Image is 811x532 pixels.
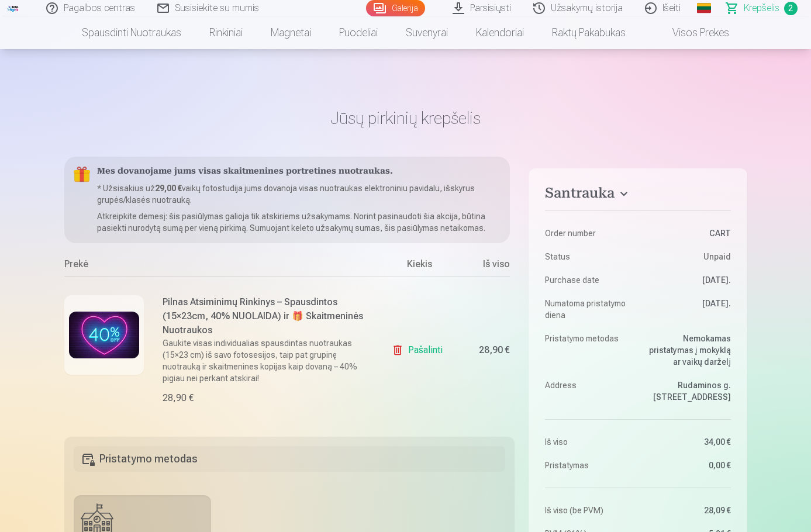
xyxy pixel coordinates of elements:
[640,16,743,49] a: Visos prekės
[545,227,632,239] dt: Order number
[703,251,731,262] span: Unpaid
[257,16,325,49] a: Magnetai
[69,312,139,358] img: Pilnas Atsiminimų Rinkinys – Spausdintos (15×23cm, 40% NUOLAIDA) ir 🎁 Skaitmeninės Nuotraukos
[545,460,632,471] dt: Pristatymas
[545,436,632,448] dt: Iš viso
[479,347,510,354] div: 28,90 €
[545,274,632,286] dt: Purchase date
[68,16,195,49] a: Spausdinti nuotraukas
[375,257,463,276] div: Kiekis
[644,379,731,403] dd: Rudaminos g. [STREET_ADDRESS]
[545,505,632,516] dt: Iš viso (be PVM)
[545,298,632,321] dt: Numatoma pristatymo diena
[97,166,501,178] h5: Mes dovanojame jums visas skaitmenines portretines nuotraukas.
[155,184,182,193] b: 29,00 €
[644,333,731,368] dd: Nemokamas pristatymas į mokyklą ar vaikų darželį
[644,227,731,239] dd: CART
[97,210,501,234] p: Atkreipkite dėmesį: šis pasiūlymas galioja tik atskiriems užsakymams. Norint pasinaudoti šia akci...
[644,436,731,448] dd: 34,00 €
[545,379,632,403] dt: Address
[7,5,20,12] img: /fa2
[545,333,632,368] dt: Pristatymo metodas
[538,16,640,49] a: Raktų pakabukas
[644,460,731,471] dd: 0,00 €
[463,257,510,276] div: Iš viso
[392,16,462,49] a: Suvenyrai
[644,505,731,516] dd: 28,09 €
[784,2,798,15] span: 2
[163,295,369,337] h6: Pilnas Atsiminimų Rinkinys – Spausdintos (15×23cm, 40% NUOLAIDA) ir 🎁 Skaitmeninės Nuotraukos
[163,337,369,384] p: Gaukite visas individualias spausdintas nuotraukas (15×23 cm) iš savo fotosesijos, taip pat grupi...
[744,1,779,15] span: Krepšelis
[74,446,506,472] h5: Pristatymo metodas
[195,16,257,49] a: Rinkiniai
[325,16,392,49] a: Puodeliai
[644,274,731,286] dd: [DATE].
[64,257,376,276] div: Prekė
[163,391,194,405] div: 28,90 €
[97,182,501,206] p: * Užsisakius už vaikų fotostudija jums dovanoja visas nuotraukas elektroniniu pavidalu, išskyrus ...
[545,251,632,262] dt: Status
[462,16,538,49] a: Kalendoriai
[392,338,447,362] a: Pašalinti
[644,298,731,321] dd: [DATE].
[545,185,730,206] button: Santrauka
[64,108,747,129] h1: Jūsų pirkinių krepšelis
